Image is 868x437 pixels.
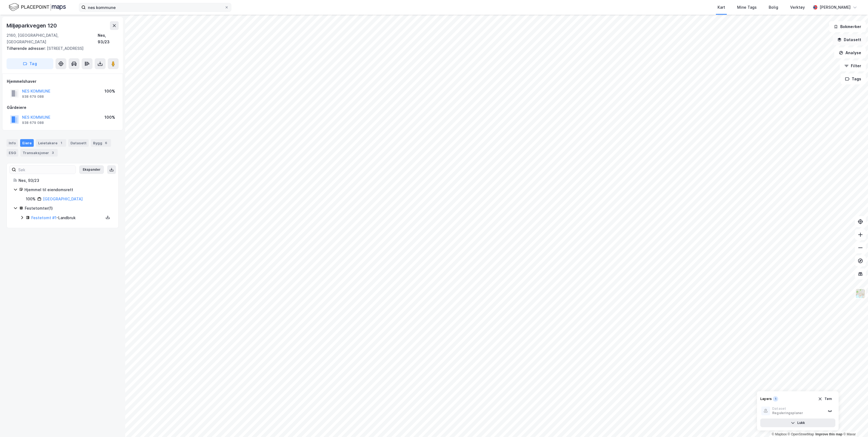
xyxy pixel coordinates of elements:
div: Kart [718,4,725,11]
button: Tags [841,74,866,84]
div: 1 [773,396,778,402]
div: Reguleringsplaner [772,411,803,415]
div: Verktøy [790,4,805,11]
button: Ekspander [79,165,104,174]
input: Søk [16,166,76,174]
button: Tøm [814,395,835,403]
div: Datasett [68,139,89,147]
button: Bokmerker [829,21,866,32]
div: [PERSON_NAME] [820,4,851,11]
div: Eiere [20,139,34,147]
img: Z [855,288,866,299]
div: 100% [104,88,115,94]
div: 938 679 088 [22,121,44,125]
button: Datasett [833,34,866,45]
div: Nes, 93/23 [98,32,119,45]
div: 1 [59,140,64,146]
a: [GEOGRAPHIC_DATA] [43,197,83,201]
div: Leietakere [36,139,66,147]
iframe: Chat Widget [841,411,868,437]
button: Lukk [760,418,835,427]
a: Festetomt #1 [31,215,56,220]
div: Gårdeiere [7,104,118,111]
div: 100% [104,114,115,121]
div: Mine Tags [737,4,757,11]
div: 938 679 088 [22,94,44,99]
button: Filter [840,60,866,71]
div: Nes, 93/23 [19,177,112,184]
div: Transaksjoner [20,149,58,157]
div: 100% [26,196,36,202]
div: Info [7,139,18,147]
a: Improve this map [815,432,842,436]
a: OpenStreetMap [788,432,814,436]
div: 3 [50,150,56,155]
div: - Landbruk [31,215,104,221]
div: 2160, [GEOGRAPHIC_DATA], [GEOGRAPHIC_DATA] [7,32,98,45]
div: 6 [103,140,109,146]
div: Festetomter ( 1 ) [25,205,112,212]
img: logo.f888ab2527a4732fd821a326f86c7f29.svg [9,2,66,12]
div: Bolig [769,4,778,11]
div: [STREET_ADDRESS] [7,45,114,52]
div: Hjemmelshaver [7,78,118,85]
div: Miljøparkvegen 120 [7,21,58,30]
div: ESG [7,149,18,157]
input: Søk på adresse, matrikkel, gårdeiere, leietakere eller personer [86,3,224,11]
div: Bygg [91,139,111,147]
div: Dataset [772,407,803,411]
span: Tilhørende adresser: [7,46,47,51]
button: Analyse [834,47,866,58]
div: Hjemmel til eiendomsrett [24,187,112,193]
button: Tag [7,58,53,69]
a: Mapbox [772,432,787,436]
div: Layers [760,397,772,401]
